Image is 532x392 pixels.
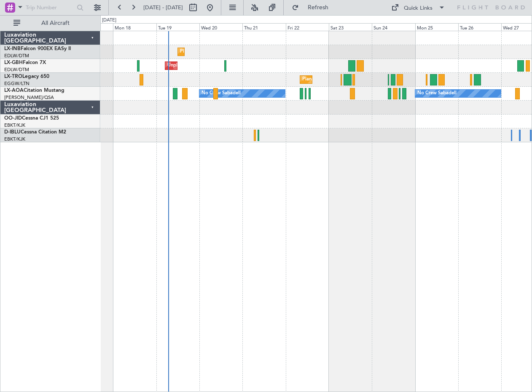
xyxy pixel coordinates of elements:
div: Tue 26 [458,23,501,31]
a: EBKT/KJK [4,136,25,142]
a: LX-GBHFalcon 7X [4,60,46,65]
div: Planned Maint [GEOGRAPHIC_DATA] ([GEOGRAPHIC_DATA]) [302,73,435,86]
span: LX-AOA [4,88,24,93]
button: All Aircraft [9,16,91,30]
div: [DATE] [102,17,116,24]
a: D-IBLUCessna Citation M2 [4,130,66,135]
div: Tue 19 [156,23,199,31]
div: Fri 22 [286,23,329,31]
span: LX-TRO [4,74,22,79]
span: LX-GBH [4,60,23,65]
a: OO-JIDCessna CJ1 525 [4,116,59,121]
a: EDLW/DTM [4,67,29,73]
a: EGGW/LTN [4,80,30,87]
a: LX-AOACitation Mustang [4,88,64,93]
span: D-IBLU [4,130,21,135]
a: EBKT/KJK [4,122,25,128]
div: Unplanned Maint [GEOGRAPHIC_DATA] ([GEOGRAPHIC_DATA]) [167,59,306,72]
span: OO-JID [4,116,22,121]
a: LX-TROLegacy 650 [4,74,49,79]
a: EDLW/DTM [4,53,29,59]
div: No Crew Sabadell [417,87,457,100]
div: Thu 21 [242,23,285,31]
div: No Crew Sabadell [202,87,241,100]
span: Refresh [301,5,336,11]
div: Sun 24 [372,23,415,31]
span: All Aircraft [22,20,89,26]
a: [PERSON_NAME]/QSA [4,94,54,101]
div: Sat 23 [329,23,372,31]
input: Trip Number [26,1,74,14]
div: Mon 25 [415,23,458,31]
div: Mon 18 [113,23,156,31]
span: [DATE] - [DATE] [143,4,183,11]
button: Refresh [288,1,339,14]
span: LX-INB [4,46,21,51]
div: Planned Maint Geneva (Cointrin) [180,45,250,58]
div: Wed 20 [199,23,242,31]
a: LX-INBFalcon 900EX EASy II [4,46,71,51]
button: Quick Links [387,1,449,14]
div: Quick Links [404,4,433,13]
